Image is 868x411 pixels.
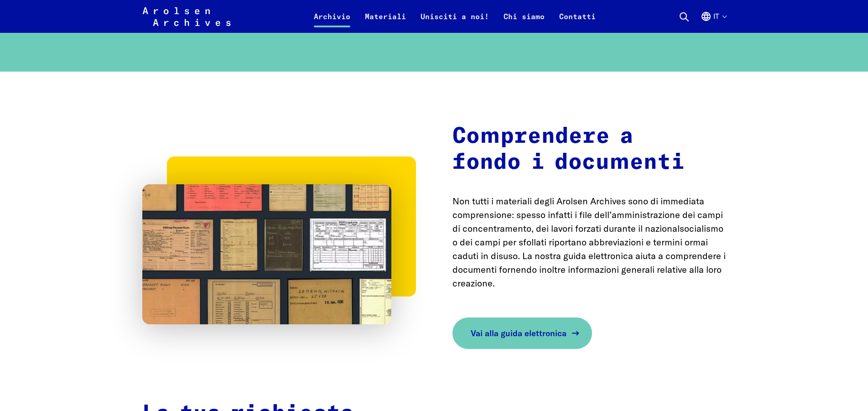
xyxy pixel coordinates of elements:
a: Materiali [358,11,413,33]
a: Unisciti a noi! [413,11,496,33]
p: Non tutti i materiali degli Arolsen Archives sono di immediata comprensione: spesso infatti i fil... [452,194,726,290]
button: Italiano, selezione lingua [701,11,726,33]
a: Chi siamo [496,11,552,33]
span: Vai alla guida elettronica [471,327,567,339]
a: Archivio [307,11,358,33]
strong: Comprendere a fondo i documenti [452,125,685,174]
a: Contatti [552,11,603,33]
a: Vai alla guida elettronica [452,317,592,349]
nav: Primaria [307,5,603,27]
